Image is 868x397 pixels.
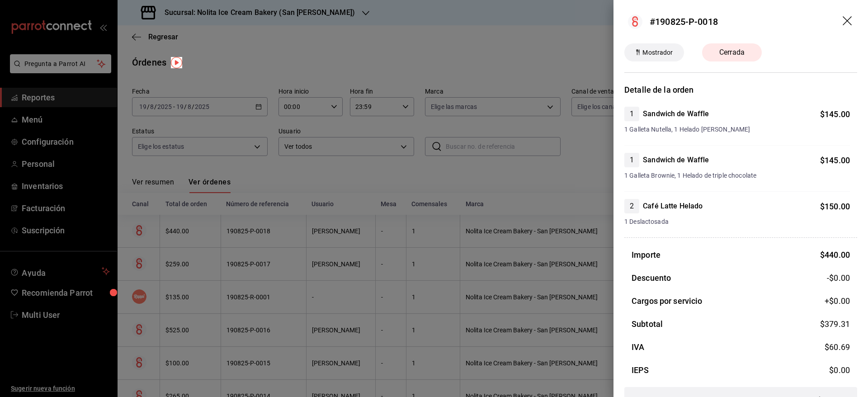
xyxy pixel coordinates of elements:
span: $ 150.00 [820,202,850,211]
span: 1 Deslactosada [624,217,850,227]
h3: Subtotal [632,318,663,330]
span: $ 0.00 [829,365,850,375]
h3: Detalle de la orden [624,84,857,96]
h3: Importe [632,249,660,261]
span: 1 Galleta Nutella, 1 Helado [PERSON_NAME] [624,125,850,134]
div: #190825-P-0018 [650,15,718,28]
span: 1 [624,109,639,119]
h4: Café Latte Helado [643,201,703,212]
h4: Sandwich de Waffle [643,109,709,119]
span: $ 60.69 [825,342,850,352]
span: Mostrador [639,48,676,57]
h3: Cargos por servicio [632,295,703,307]
span: $ 440.00 [820,250,850,260]
span: Cerrada [714,47,750,58]
span: $ 145.00 [820,156,850,165]
h4: Sandwich de Waffle [643,155,709,165]
button: drag [843,16,854,27]
span: -$0.00 [827,272,850,284]
span: 1 Galleta Brownie, 1 Helado de triple chocolate [624,171,850,180]
span: 2 [624,201,639,212]
h3: IVA [632,341,644,353]
span: $ 145.00 [820,109,850,119]
span: +$ 0.00 [825,295,850,307]
img: Tooltip marker [171,57,182,68]
h3: IEPS [632,364,649,376]
span: 1 [624,155,639,165]
span: $ 379.31 [820,319,850,329]
h3: Descuento [632,272,671,284]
